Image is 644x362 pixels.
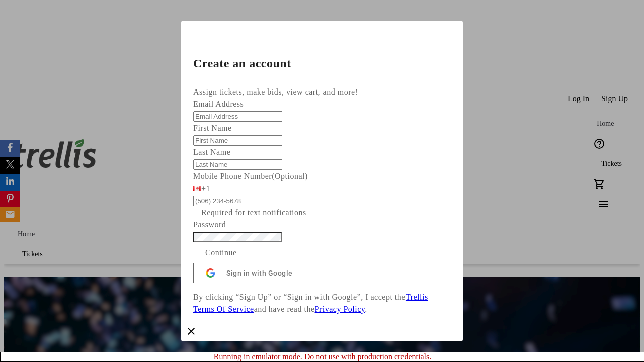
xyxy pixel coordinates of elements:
span: Continue [205,247,237,259]
tr-hint: Required for text notifications [201,207,306,219]
button: Continue [193,243,249,263]
label: First Name [193,124,232,132]
span: Sign in with Google [226,269,293,277]
input: Last Name [193,159,282,170]
label: Password [193,220,226,229]
button: Close [181,321,201,341]
h2: Create an account [193,57,451,69]
input: Email Address [193,111,282,122]
input: (506) 234-5678 [193,196,282,206]
p: By clicking “Sign Up” or “Sign in with Google”, I accept the and have read the . [193,291,451,315]
a: Privacy Policy [315,305,365,313]
label: Mobile Phone Number (Optional) [193,172,308,180]
input: First Name [193,135,282,146]
div: Assign tickets, make bids, view cart, and more! [193,86,451,98]
label: Last Name [193,148,230,156]
button: Sign in with Google [193,263,305,283]
label: Email Address [193,100,244,108]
